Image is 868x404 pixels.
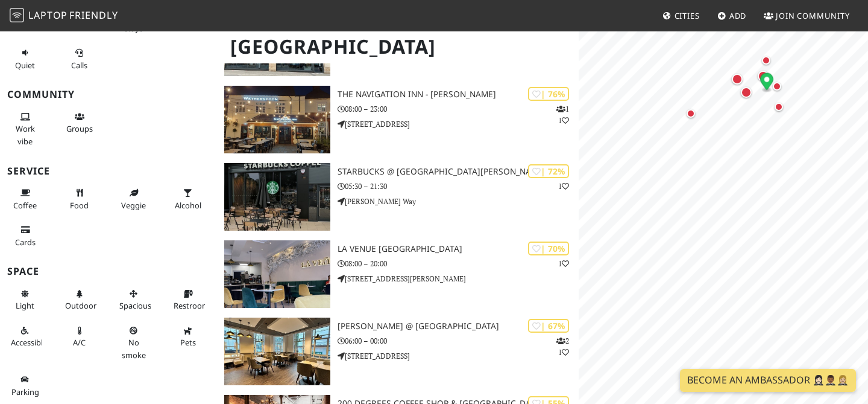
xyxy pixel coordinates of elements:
button: Restroom [170,284,206,316]
p: 1 [558,181,569,192]
p: [STREET_ADDRESS] [338,350,579,362]
p: [STREET_ADDRESS] [338,118,579,130]
span: Spacious [119,300,151,311]
span: Alcohol [175,200,201,211]
span: Pet friendly [180,337,196,348]
h3: Starbucks @ [GEOGRAPHIC_DATA][PERSON_NAME] [338,167,579,177]
div: | 72% [528,164,569,178]
img: LaptopFriendly [10,8,24,22]
button: Quiet [7,43,43,75]
p: 08:00 – 23:00 [338,103,579,115]
span: Quiet [15,60,35,71]
div: | 70% [528,242,569,255]
p: 05:30 – 21:30 [338,181,579,192]
div: Map marker [772,100,786,114]
span: Air conditioned [73,337,86,348]
div: Map marker [738,85,754,100]
span: Outdoor area [65,300,96,311]
span: Food [70,200,89,211]
button: Cards [7,220,43,252]
p: 2 1 [556,335,569,358]
p: [PERSON_NAME] Way [338,196,579,207]
div: Map marker [759,53,773,68]
img: Starbucks @ Sir Herbert Austin Way [224,163,330,231]
span: Restroom [174,300,209,311]
span: Cities [675,10,700,21]
span: Join Community [776,10,850,21]
h3: Community [7,89,210,100]
button: Light [7,284,43,316]
span: People working [16,123,35,146]
span: Veggie [121,200,146,211]
span: Add [729,10,747,21]
button: Work vibe [7,107,43,151]
p: [STREET_ADDRESS][PERSON_NAME] [338,273,579,284]
button: Pets [170,321,206,353]
span: Laptop [28,8,68,22]
button: Food [61,183,97,215]
span: Accessible [11,337,47,348]
a: Add [712,5,752,27]
img: Tim Hortons @ New St [224,318,330,385]
div: Map marker [684,106,698,121]
span: Natural light [16,300,34,311]
span: Coffee [13,200,37,211]
h3: Space [7,266,210,277]
a: The Navigation Inn - JD Wetherspoon | 76% 11 The Navigation Inn - [PERSON_NAME] 08:00 – 23:00 [ST... [217,86,579,153]
p: 08:00 – 20:00 [338,258,579,269]
p: 06:00 – 00:00 [338,335,579,347]
div: Map marker [760,72,773,92]
span: Long stays [124,10,143,33]
span: Smoke free [122,337,146,360]
button: Coffee [7,183,43,215]
h3: [PERSON_NAME] @ [GEOGRAPHIC_DATA] [338,321,579,332]
img: The Navigation Inn - JD Wetherspoon [224,86,330,153]
a: Cities [658,5,705,27]
h3: Service [7,165,210,177]
div: Map marker [729,71,745,87]
div: Map marker [755,68,771,84]
button: No smoke [116,321,151,365]
span: Parking [11,386,39,397]
button: Accessible [7,321,43,353]
h1: [GEOGRAPHIC_DATA] [221,30,576,63]
img: La Venue Coffee House [224,240,330,308]
button: Calls [61,43,97,75]
button: A/C [61,321,97,353]
button: Spacious [116,284,151,316]
p: 1 [558,258,569,269]
button: Outdoor [61,284,97,316]
div: | 76% [528,87,569,101]
a: LaptopFriendly LaptopFriendly [10,5,118,27]
span: Credit cards [15,237,36,248]
h3: The Navigation Inn - [PERSON_NAME] [338,89,579,100]
button: Veggie [116,183,151,215]
p: 1 1 [556,103,569,126]
span: Group tables [66,123,93,134]
a: Join Community [759,5,855,27]
h3: La Venue [GEOGRAPHIC_DATA] [338,244,579,254]
button: Parking [7,370,43,402]
a: Become an Ambassador 🤵🏻‍♀️🤵🏾‍♂️🤵🏼‍♀️ [680,369,856,392]
a: Tim Hortons @ New St | 67% 21 [PERSON_NAME] @ [GEOGRAPHIC_DATA] 06:00 – 00:00 [STREET_ADDRESS] [217,318,579,385]
button: Groups [61,107,97,139]
span: Video/audio calls [71,60,87,71]
div: Map marker [770,79,784,94]
a: Starbucks @ Sir Herbert Austin Way | 72% 1 Starbucks @ [GEOGRAPHIC_DATA][PERSON_NAME] 05:30 – 21:... [217,163,579,231]
span: Friendly [69,8,118,22]
div: | 67% [528,319,569,333]
a: La Venue Coffee House | 70% 1 La Venue [GEOGRAPHIC_DATA] 08:00 – 20:00 [STREET_ADDRESS][PERSON_NAME] [217,240,579,308]
button: Alcohol [170,183,206,215]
